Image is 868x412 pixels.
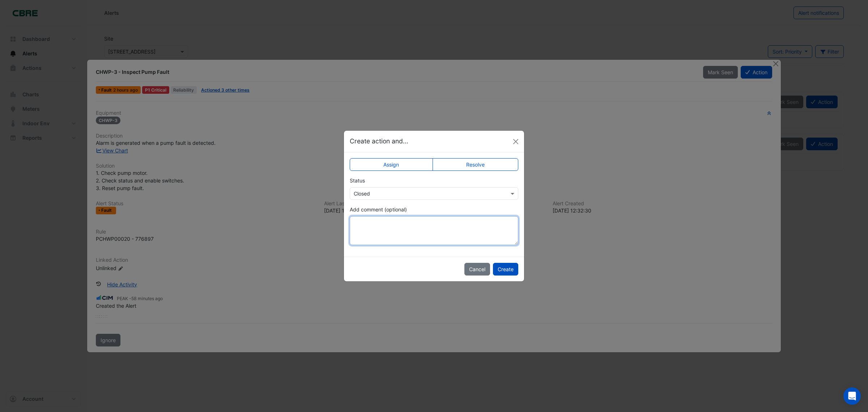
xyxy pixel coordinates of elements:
button: Close [510,136,521,147]
button: Create [493,263,518,276]
label: Resolve [433,158,519,171]
label: Add comment (optional) [350,206,407,213]
label: Status [350,177,365,184]
label: Assign [350,158,433,171]
h5: Create action and... [350,136,408,146]
div: Open Intercom Messenger [843,387,861,405]
button: Cancel [464,263,490,276]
